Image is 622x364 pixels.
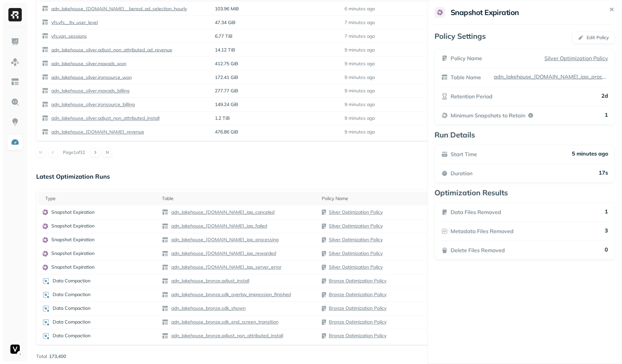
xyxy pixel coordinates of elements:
p: 5 minutes ago [572,150,608,158]
p: Run Details [435,130,615,140]
p: 1 [605,208,608,216]
p: Optimization Results [435,188,615,197]
p: Start Time [451,150,477,158]
p: Retention Period [451,92,493,100]
p: 1 [605,111,608,119]
p: Table Name [451,73,481,81]
p: Minimum Snapshots to Retain [451,111,525,119]
p: Delete Files Removed [451,246,505,254]
button: Edit Policy [572,31,615,43]
p: Duration [451,169,473,177]
p: 0 [605,246,608,254]
p: 3 [605,227,608,235]
h2: Snapshot Expiration [451,8,519,17]
p: 17s [599,169,608,177]
p: Data Files Removed [451,208,501,216]
p: Metadata Files Removed [451,227,514,235]
p: 2d [602,92,608,100]
p: Policy Settings [435,31,486,43]
p: Policy Name [451,54,482,62]
a: adn_lakehouse_[DOMAIN_NAME]_iap_processing [491,73,608,80]
a: Silver Optimization Policy [545,54,608,62]
p: adn_lakehouse_[DOMAIN_NAME]_iap_processing [493,73,608,80]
